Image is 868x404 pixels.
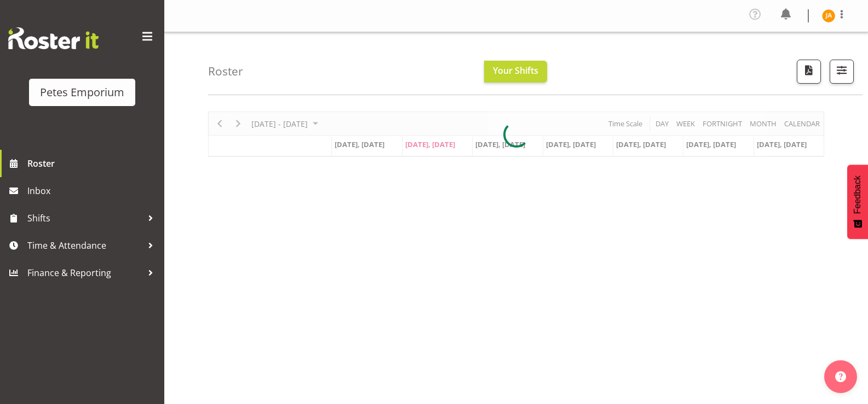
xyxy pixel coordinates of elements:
img: help-xxl-2.png [835,371,846,382]
button: Feedback - Show survey [847,165,868,239]
span: Time & Attendance [27,237,142,254]
div: Petes Emporium [40,84,124,101]
span: Finance & Reporting [27,265,142,281]
h4: Roster [208,65,243,78]
span: Roster [27,155,159,172]
img: jeseryl-armstrong10788.jpg [822,9,835,22]
span: Feedback [853,175,863,214]
img: Rosterit website logo [8,27,99,49]
button: Filter Shifts [830,60,854,84]
button: Your Shifts [484,61,547,83]
button: Download a PDF of the roster according to the set date range. [797,60,821,84]
span: Shifts [27,210,142,226]
span: Inbox [27,183,159,199]
span: Your Shifts [493,65,538,77]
